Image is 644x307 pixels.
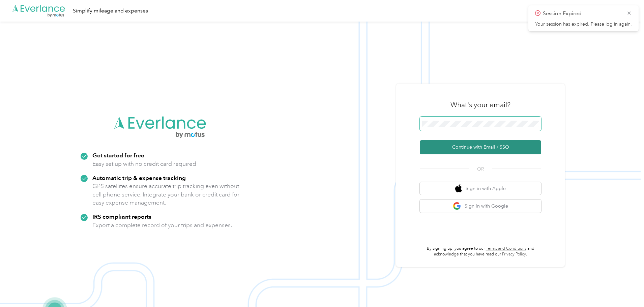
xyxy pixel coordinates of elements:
[469,165,492,173] span: OR
[92,174,186,181] strong: Automatic trip & expense tracking
[92,152,144,159] strong: Get started for free
[92,182,240,207] p: GPS satellites ensure accurate trip tracking even without cell phone service. Integrate your bank...
[486,246,526,251] a: Terms and Conditions
[73,7,148,15] div: Simplify mileage and expenses
[453,202,461,210] img: google logo
[502,252,526,257] a: Privacy Policy
[92,213,151,220] strong: IRS compliant reports
[420,182,541,195] button: apple logoSign in with Apple
[420,140,541,154] button: Continue with Email / SSO
[92,221,232,229] p: Export a complete record of your trips and expenses.
[420,199,541,213] button: google logoSign in with Google
[606,269,644,307] iframe: Everlance-gr Chat Button Frame
[455,184,462,193] img: apple logo
[92,160,196,168] p: Easy set up with no credit card required
[450,100,510,110] h3: What's your email?
[535,21,632,27] p: Your session has expired. Please log in again.
[420,246,541,257] p: By signing up, you agree to our and acknowledge that you have read our .
[543,9,622,18] p: Session Expired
